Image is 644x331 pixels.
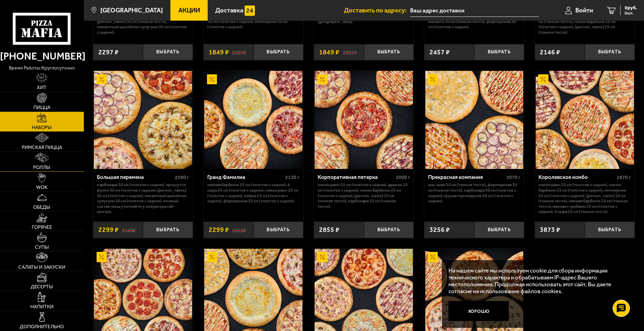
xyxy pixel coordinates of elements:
span: 2280 г [175,174,189,180]
img: Акционный [317,74,327,84]
p: Чикен Ранч 25 см (толстое с сыром), Чикен Барбекю 25 см (толстое с сыром), Пепперони 25 см (толст... [538,182,631,214]
span: Доставить по адресу: [344,7,410,14]
button: Выбрать [364,222,414,238]
input: Ваш адрес доставки [410,4,539,17]
span: 2146 ₽ [540,49,560,55]
p: Пепперони 25 см (толстое с сыром), 4 сыра 25 см (тонкое тесто), Чикен Барбекю 25 см (толстое с сы... [538,13,631,35]
p: Аль-Шам 30 см (тонкое тесто), Пепперони Пиканто 30 см (тонкое тесто), Фермерская 30 см (толстое с... [428,13,521,30]
span: Хит [37,85,47,90]
img: Корпоративная пятерка [315,71,413,169]
img: Королевское комбо [536,71,634,169]
s: 2507 ₽ [232,49,246,55]
img: Акционный [97,74,107,84]
span: [GEOGRAPHIC_DATA] [100,7,163,14]
span: Супы [35,245,49,250]
span: 2070 г [506,174,521,180]
span: Напитки [30,305,53,309]
a: АкционныйПрекрасная компания [424,71,524,169]
div: Королевское комбо [538,174,615,181]
span: 0 шт. [625,11,637,15]
s: 2057 ₽ [343,49,357,55]
span: 1849 ₽ [319,49,339,55]
div: Корпоративная пятерка [318,174,394,181]
span: 3873 ₽ [540,226,560,233]
button: Выбрать [254,222,304,238]
span: 2457 ₽ [429,49,450,55]
p: Чикен Ранч 25 см (толстое с сыром), Дракон 25 см (толстое с сыром), Чикен Барбекю 25 см (толстое ... [318,182,410,209]
span: Дополнительно [20,324,64,329]
p: Карбонара 30 см (толстое с сыром), [PERSON_NAME] 30 см (тонкое тесто), Пикантный цыплёнок сулугун... [97,13,189,35]
p: Аль-Шам 30 см (тонкое тесто), Фермерская 30 см (тонкое тесто), Карбонара 30 см (толстое с сыром),... [428,182,521,203]
div: Гранд Фамилиа [207,174,284,181]
span: 3256 ₽ [429,226,450,233]
img: Большая перемена [94,71,192,169]
div: Большая перемена [97,174,174,181]
a: АкционныйКорпоративная пятерка [314,71,414,169]
span: Доставка [215,7,243,14]
button: Выбрать [254,44,304,61]
button: Выбрать [143,44,193,61]
p: Мясная Барбекю 25 см (толстое с сыром), 4 сыра 25 см (толстое с сыром), Чикен Ранч 25 см (толстое... [207,182,300,203]
button: Выбрать [474,222,524,238]
p: Дракон 30 см (толстое с сыром), Деревенская 30 см (толстое с сыром), Пепперони 30 см (толстое с с... [207,13,300,30]
span: 0 руб. [625,6,637,10]
span: 2299 ₽ [209,226,229,233]
span: Пицца [33,105,50,110]
button: Выбрать [585,222,635,238]
img: Акционный [428,74,438,84]
a: АкционныйБольшая перемена [93,71,193,169]
button: Выбрать [585,44,635,61]
a: АкционныйГранд Фамилиа [204,71,303,169]
img: Акционный [97,252,107,262]
button: Выбрать [364,44,414,61]
span: 1849 ₽ [209,49,229,55]
img: Акционный [317,252,327,262]
p: На нашем сайте мы используем cookie для сбора информации технического характера и обрабатываем IP... [448,267,624,295]
s: 3146 ₽ [122,226,136,233]
span: Обеды [33,205,50,210]
span: Салаты и закуски [18,265,65,270]
span: 2000 г [396,174,410,180]
img: 15daf4d41897b9f0e9f617042186c801.svg [245,6,255,15]
span: 2299 ₽ [98,226,119,233]
span: Акции [178,7,200,14]
img: Акционный [207,74,217,84]
span: Горячее [32,225,52,230]
img: Гранд Фамилиа [204,71,303,169]
span: WOK [36,185,48,190]
div: Прекрасная компания [428,174,505,181]
img: Акционный [538,74,548,84]
span: 2855 ₽ [319,226,339,233]
span: Роллы [33,165,50,170]
span: 2870 г [617,174,631,180]
span: Войти [575,7,593,14]
span: Десерты [31,285,53,289]
span: 2130 г [285,174,299,180]
img: Прекрасная компания [425,71,524,169]
img: Акционный [428,252,438,262]
button: Выбрать [474,44,524,61]
button: Хорошо [448,301,509,321]
button: Выбрать [143,222,193,238]
span: Римская пицца [22,145,62,150]
s: 2825 ₽ [232,226,246,233]
a: АкционныйКоролевское комбо [535,71,635,169]
p: Карбонара 30 см (толстое с сыром), Прошутто Фунги 30 см (толстое с сыром), [PERSON_NAME] 30 см (т... [97,182,189,214]
img: Акционный [207,252,217,262]
span: Наборы [32,125,52,130]
span: 2297 ₽ [98,49,119,55]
